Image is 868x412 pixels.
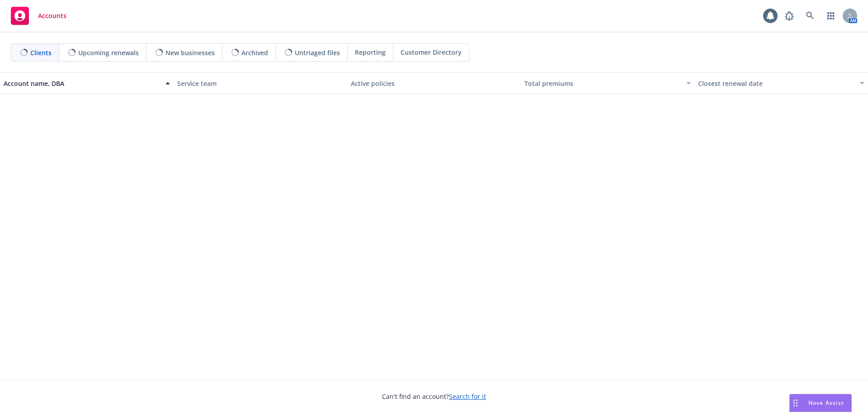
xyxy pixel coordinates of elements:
span: Nova Assist [808,399,844,407]
span: Untriaged files [295,48,340,57]
span: New businesses [165,48,215,57]
div: Drag to move [790,394,801,412]
a: Search for it [449,392,486,401]
button: Closest renewal date [694,72,868,94]
button: Service team [174,72,347,94]
button: Active policies [347,72,521,94]
div: Closest renewal date [698,79,854,88]
span: Upcoming renewals [78,48,139,57]
a: Switch app [822,7,840,25]
span: Reporting [355,47,386,57]
span: Customer Directory [401,47,462,57]
button: Nova Assist [789,394,852,412]
a: Search [801,7,819,25]
a: Accounts [7,3,70,28]
div: Account name, DBA [4,79,160,88]
a: Report a Bug [780,7,798,25]
div: Service team [177,79,344,88]
span: Clients [30,48,52,57]
span: Accounts [38,12,66,19]
div: Total premiums [524,79,681,88]
span: Can't find an account? [382,392,486,401]
div: Active policies [351,79,517,88]
button: Total premiums [521,72,694,94]
span: Archived [241,48,268,57]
